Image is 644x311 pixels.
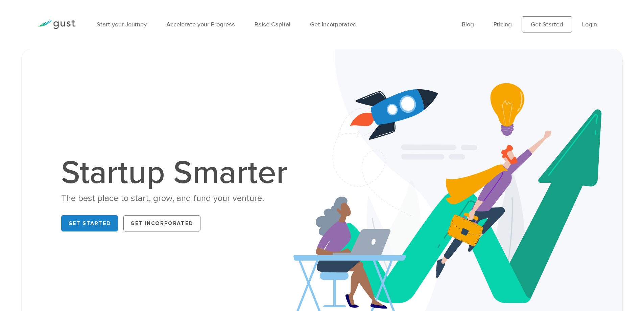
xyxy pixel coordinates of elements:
[166,21,235,28] a: Accelerate your Progress
[97,21,147,28] a: Start your Journey
[310,21,357,28] a: Get Incorporated
[255,21,290,28] a: Raise Capital
[37,20,75,29] img: Gust Logo
[462,21,474,28] a: Blog
[494,21,512,28] a: Pricing
[123,215,200,231] a: Get Incorporated
[61,215,118,231] a: Get Started
[582,21,597,28] a: Login
[61,157,294,189] h1: Startup Smarter
[522,16,572,32] a: Get Started
[61,193,294,204] div: The best place to start, grow, and fund your venture.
